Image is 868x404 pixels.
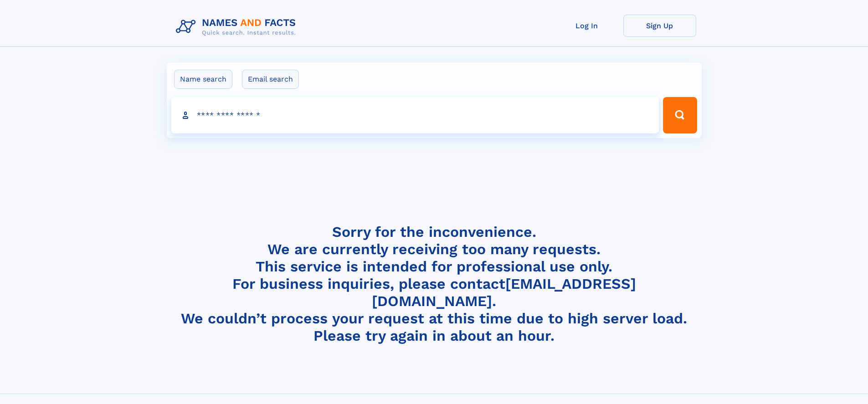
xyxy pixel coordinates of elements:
[242,70,299,89] label: Email search
[550,15,623,37] a: Log In
[172,15,303,39] img: Logo Names and Facts
[174,70,232,89] label: Name search
[372,275,636,310] a: [EMAIL_ADDRESS][DOMAIN_NAME]
[623,15,696,37] a: Sign Up
[663,97,697,133] button: Search Button
[172,223,696,345] h4: Sorry for the inconvenience. We are currently receiving too many requests. This service is intend...
[171,97,659,133] input: search input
